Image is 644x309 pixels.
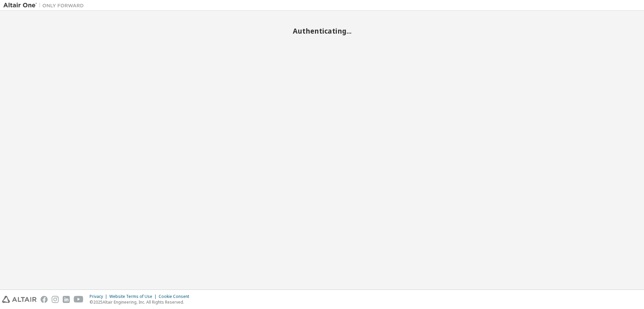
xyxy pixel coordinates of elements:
div: Privacy [90,294,109,299]
img: facebook.svg [41,296,48,303]
p: © 2025 Altair Engineering, Inc. All Rights Reserved. [90,299,193,305]
img: altair_logo.svg [2,296,37,303]
div: Cookie Consent [159,294,193,299]
img: linkedin.svg [63,296,70,303]
img: instagram.svg [52,296,59,303]
img: youtube.svg [74,296,84,303]
div: Website Terms of Use [109,294,159,299]
img: Altair One [3,2,87,9]
h2: Authenticating... [3,27,641,35]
